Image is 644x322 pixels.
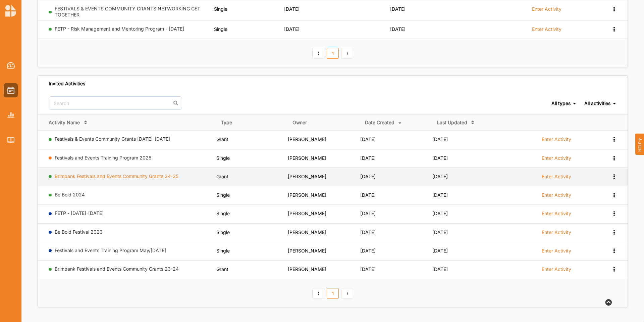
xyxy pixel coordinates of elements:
th: Type [216,115,288,131]
img: Reports [7,112,14,118]
span: [DATE] [432,174,448,179]
span: [DATE] [360,266,376,272]
span: Single [216,155,230,161]
label: Enter Activity [542,174,571,180]
span: [PERSON_NAME] [288,192,326,198]
label: Enter Activity [532,6,561,12]
label: Enter Activity [542,248,571,254]
span: [PERSON_NAME] [288,248,326,254]
label: Enter Activity [532,26,561,32]
div: All types [551,100,571,106]
a: Next item [341,288,353,299]
div: Date Created [365,120,394,126]
a: Brimbank Festivals and Events Community Grants 23-24 [55,266,179,272]
span: [DATE] [432,155,448,161]
a: Enter Activity [542,229,571,239]
img: Library [7,137,14,143]
span: [DATE] [432,192,448,198]
div: Pagination Navigation [311,287,355,298]
a: Enter Activity [542,266,571,276]
a: Next item [341,48,353,59]
span: [DATE] [390,6,406,12]
label: Enter Activity [542,211,571,217]
span: Single [214,6,227,12]
a: Festivals and Events Training Program May/[DATE] [55,247,166,253]
a: Enter Activity [542,210,571,220]
span: [DATE] [360,155,376,161]
span: [DATE] [360,229,376,235]
a: Previous item [312,288,324,299]
a: Enter Activity [542,247,571,258]
a: Enter Activity [542,192,571,202]
span: [DATE] [432,211,448,216]
span: [PERSON_NAME] [288,211,326,216]
span: Single [216,248,230,254]
img: logo [5,5,16,17]
a: Brimbank Festivals and Events Community Grants 24-25 [55,173,178,179]
a: Enter Activity [532,26,561,36]
label: Enter Activity [542,155,571,161]
a: Be Bold Festival 2023 [55,229,103,235]
a: 1 [327,48,339,59]
span: [DATE] [360,136,376,142]
span: Single [216,192,230,198]
div: Invited Activities [49,81,85,87]
span: [DATE] [360,192,376,198]
span: [PERSON_NAME] [288,155,326,161]
th: Owner [288,115,360,131]
div: Activity Name [49,120,80,126]
label: Enter Activity [542,266,571,272]
span: [DATE] [432,248,448,254]
a: Festivals & Events Community Grants [DATE]-[DATE] [55,136,170,142]
span: Grant [216,136,228,142]
span: [PERSON_NAME] [288,229,326,235]
div: All activities [584,100,610,106]
span: Single [214,26,227,32]
span: [DATE] [432,136,448,142]
a: FETP - [DATE]-[DATE] [55,210,104,216]
span: [DATE] [390,26,406,32]
a: Library [4,133,18,147]
span: Single [216,229,230,235]
a: Festivals and Events Training Program 2025 [55,155,151,160]
label: Enter Activity [542,192,571,198]
span: Grant [216,266,228,272]
a: Previous item [312,48,324,59]
label: Enter Activity [542,136,571,142]
span: [PERSON_NAME] [288,266,326,272]
div: Last Updated [437,120,467,126]
input: Search [49,96,182,110]
a: Dashboard [4,58,18,73]
span: [DATE] [360,174,376,179]
a: FETP - Risk Management and Mentoring Program - [DATE] [55,26,184,32]
img: Activities [7,87,14,94]
a: 1 [327,288,339,299]
a: Enter Activity [542,155,571,165]
a: FESTIVALS & EVENTS COMMUNITY GRANTS NETWORKING GET TOGETHER [55,6,200,17]
span: [DATE] [360,211,376,216]
a: Activities [4,83,18,97]
a: Enter Activity [532,6,561,16]
a: Enter Activity [542,136,571,146]
span: [DATE] [284,26,300,32]
span: [PERSON_NAME] [288,174,326,179]
span: Grant [216,174,228,179]
img: Dashboard [7,62,15,69]
a: Enter Activity [542,173,571,183]
span: [DATE] [360,248,376,254]
span: [DATE] [284,6,300,12]
label: Enter Activity [542,229,571,235]
a: Be Bold 2024 [55,192,85,197]
span: Single [216,211,230,216]
span: [DATE] [432,266,448,272]
div: Pagination Navigation [311,47,355,58]
a: Reports [4,108,18,122]
span: [PERSON_NAME] [288,136,326,142]
span: [DATE] [432,229,448,235]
